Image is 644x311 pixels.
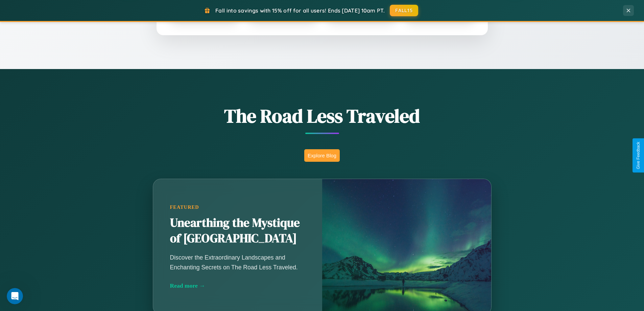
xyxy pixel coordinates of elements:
button: FALL15 [390,5,418,16]
h2: Unearthing the Mystique of [GEOGRAPHIC_DATA] [170,215,305,246]
button: Explore Blog [304,149,340,162]
h1: The Road Less Traveled [119,103,525,129]
div: Give Feedback [636,142,641,169]
span: Fall into savings with 15% off for all users! Ends [DATE] 10am PT. [215,7,385,14]
p: Discover the Extraordinary Landscapes and Enchanting Secrets on The Road Less Traveled. [170,253,305,272]
div: Featured [170,204,305,210]
iframe: Intercom live chat [7,288,23,304]
div: Read more → [170,282,305,289]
